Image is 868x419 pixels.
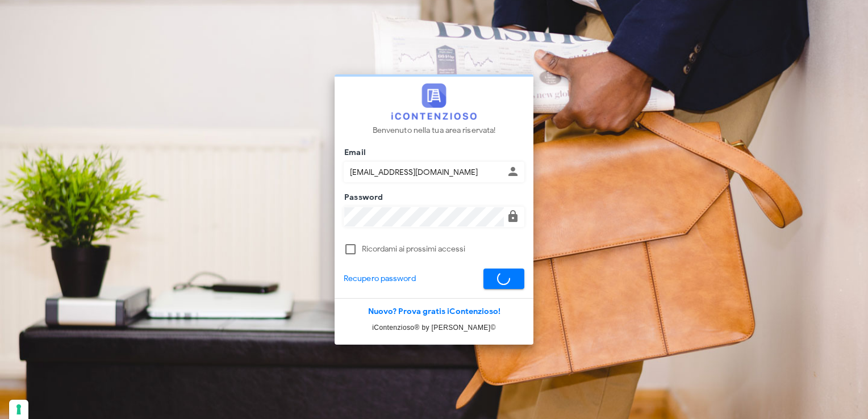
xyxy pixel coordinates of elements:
button: Le tue preferenze relative al consenso per le tecnologie di tracciamento [9,400,28,419]
a: Recupero password [344,273,416,285]
label: Ricordami ai prossimi accessi [362,244,524,255]
p: Benvenuto nella tua area riservata! [373,124,496,137]
label: Email [341,147,366,158]
p: iContenzioso® by [PERSON_NAME]© [335,322,533,333]
a: Nuovo? Prova gratis iContenzioso! [368,307,500,316]
input: Inserisci il tuo indirizzo email [344,162,504,182]
label: Password [341,192,383,203]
